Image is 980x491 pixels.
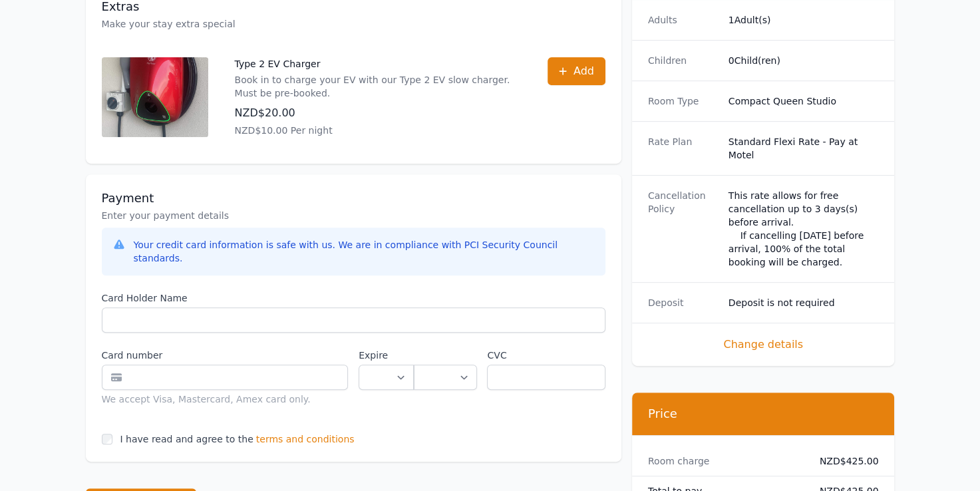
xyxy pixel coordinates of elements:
dd: Deposit is not required [729,296,879,309]
dd: NZD$425.00 [809,454,879,468]
dt: Rate Plan [648,135,718,162]
dd: 1 Adult(s) [729,13,879,27]
h3: Price [648,406,879,422]
label: . [414,349,476,362]
div: Your credit card information is safe with us. We are in compliance with PCI Security Council stan... [134,238,595,265]
p: Type 2 EV Charger [235,57,521,71]
dd: Compact Queen Studio [729,94,879,108]
p: Book in to charge your EV with our Type 2 EV slow charger. Must be pre-booked. [235,73,521,100]
p: NZD$20.00 [235,105,521,121]
span: Change details [648,337,879,353]
span: terms and conditions [256,432,355,446]
p: Enter your payment details [102,209,605,222]
dt: Deposit [648,296,718,309]
div: We accept Visa, Mastercard, Amex card only. [102,393,349,406]
label: Expire [359,349,414,362]
label: I have read and agree to the [120,434,253,444]
label: Card Holder Name [102,291,605,305]
dt: Children [648,54,718,67]
img: Type 2 EV Charger [102,57,208,137]
dd: Standard Flexi Rate - Pay at Motel [729,135,879,162]
dd: 0 Child(ren) [729,54,879,67]
dt: Room Type [648,94,718,108]
p: NZD$10.00 Per night [235,124,521,137]
h3: Payment [102,190,605,206]
div: This rate allows for free cancellation up to 3 days(s) before arrival. If cancelling [DATE] befor... [729,189,879,269]
dt: Room charge [648,454,798,468]
label: Card number [102,349,349,362]
button: Add [548,57,605,85]
dt: Adults [648,13,718,27]
p: Make your stay extra special [102,17,605,31]
dt: Cancellation Policy [648,189,718,269]
label: CVC [487,349,605,362]
span: Add [573,63,594,79]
